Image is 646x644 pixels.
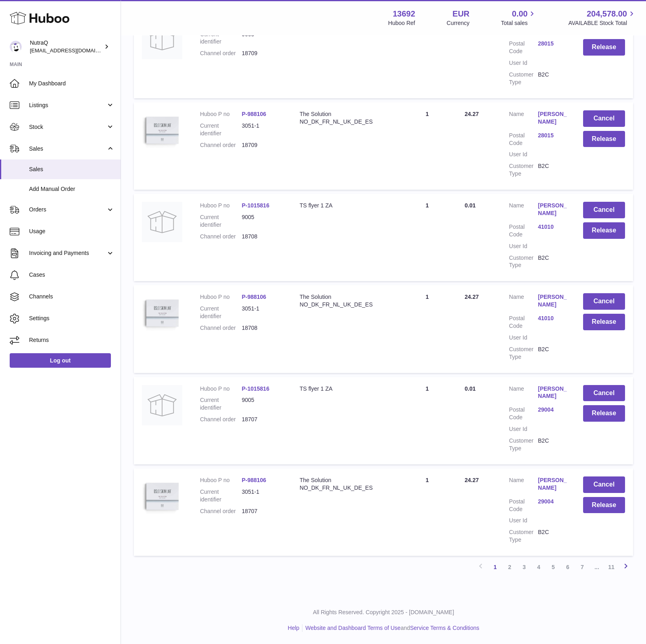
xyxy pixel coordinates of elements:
dd: B2C [538,162,567,178]
dd: 3051-1 [242,122,283,137]
td: 1 [398,285,456,373]
div: The Solution NO_DK_FR_NL_UK_DE_ES [300,476,390,492]
p: All Rights Reserved. Copyright 2025 - [DOMAIN_NAME] [127,609,640,616]
dt: Current identifier [200,122,242,137]
dt: User Id [509,151,538,158]
span: 24.27 [465,111,479,117]
dt: Channel order [200,507,242,515]
a: Service Terms & Conditions [410,625,479,631]
dt: Channel order [200,416,242,423]
a: 29004 [538,498,567,505]
a: 28015 [538,132,567,139]
img: 136921728478892.jpg [142,476,182,517]
dd: B2C [538,346,567,361]
span: Returns [29,336,115,344]
span: Invoicing and Payments [29,249,106,257]
span: [EMAIL_ADDRESS][DOMAIN_NAME] [30,47,119,54]
div: Currency [447,19,470,27]
a: P-1015816 [242,385,269,392]
a: [PERSON_NAME] [538,110,567,126]
a: 41010 [538,223,567,231]
button: Cancel [583,293,625,310]
div: TS flyer 1 ZA [300,202,390,209]
dd: 9005 [242,213,283,229]
dd: 3051-1 [242,305,283,320]
dt: Current identifier [200,396,242,412]
dt: Postal Code [509,132,538,147]
dt: Name [509,293,538,311]
span: Cases [29,271,115,279]
img: no-photo.jpg [142,385,182,425]
dd: 9005 [242,31,283,46]
dt: Name [509,202,538,219]
li: and [302,624,479,632]
a: 41010 [538,315,567,322]
dt: Huboo P no [200,385,242,393]
a: 3 [517,560,531,574]
span: 0.01 [465,385,475,392]
td: 1 [398,102,456,190]
dt: User Id [509,517,538,524]
dt: Huboo P no [200,476,242,484]
img: log@nutraq.com [10,41,22,53]
span: Channels [29,293,115,300]
a: 29004 [538,406,567,414]
a: 1 [488,560,502,574]
span: 204,578.00 [587,8,627,19]
dt: Current identifier [200,31,242,46]
dt: Customer Type [509,71,538,86]
dt: Postal Code [509,315,538,330]
a: 28015 [538,40,567,48]
div: The Solution NO_DK_FR_NL_UK_DE_ES [300,293,390,309]
span: Listings [29,101,106,109]
a: 204,578.00 AVAILABLE Stock Total [568,8,636,27]
span: Stock [29,123,106,131]
dd: 18708 [242,324,283,332]
span: Add Manual Order [29,185,115,193]
a: Help [288,625,300,631]
span: My Dashboard [29,80,115,87]
dd: B2C [538,71,567,86]
a: 11 [604,560,619,574]
div: The Solution NO_DK_FR_NL_UK_DE_ES [300,110,390,126]
dt: Customer Type [509,254,538,269]
strong: 13692 [393,8,415,19]
dt: Postal Code [509,223,538,238]
a: [PERSON_NAME] [538,476,567,492]
div: NutraQ [30,39,102,54]
strong: EUR [452,8,469,19]
img: 136921728478892.jpg [142,293,182,333]
dt: Huboo P no [200,110,242,118]
button: Cancel [583,110,625,127]
dt: Customer Type [509,528,538,544]
dt: Postal Code [509,40,538,55]
button: Cancel [583,202,625,218]
dd: B2C [538,254,567,269]
a: P-1015816 [242,202,269,209]
dt: Name [509,110,538,128]
dd: 3051-1 [242,488,283,503]
td: 1 [398,377,456,464]
img: no-photo.jpg [142,202,182,242]
dt: Postal Code [509,406,538,421]
dt: User Id [509,59,538,67]
dt: Huboo P no [200,202,242,209]
td: 1 [398,468,456,556]
dd: B2C [538,528,567,544]
button: Release [583,314,625,330]
div: Huboo Ref [388,19,415,27]
dt: Customer Type [509,437,538,452]
dd: 18709 [242,141,283,149]
dd: 18709 [242,50,283,57]
button: Release [583,131,625,147]
dt: User Id [509,334,538,342]
img: no-photo.jpg [142,19,182,59]
dt: Huboo P no [200,293,242,301]
dd: 18708 [242,233,283,240]
span: ... [590,560,604,574]
dt: Postal Code [509,498,538,513]
span: 24.27 [465,294,479,300]
a: 6 [561,560,575,574]
td: 1 [398,11,456,98]
button: Cancel [583,476,625,493]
